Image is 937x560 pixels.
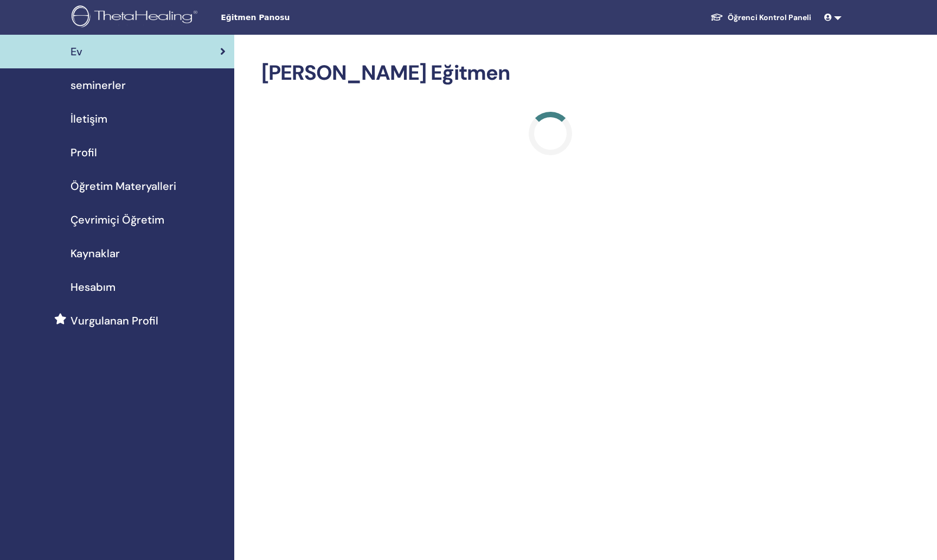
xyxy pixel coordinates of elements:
[70,111,107,127] span: İletişim
[70,77,126,93] span: seminerler
[261,61,839,86] h2: [PERSON_NAME] Eğitmen
[70,43,82,60] span: Ev
[72,5,201,30] img: logo.png
[70,178,176,194] span: Öğretim Materyalleri
[70,212,164,228] span: Çevrimiçi Öğretim
[70,245,120,262] span: Kaynaklar
[702,8,820,28] a: Öğrenci Kontrol Paneli
[710,12,723,22] img: graduation-cap-white.svg
[70,144,97,161] span: Profil
[70,313,158,329] span: Vurgulanan Profil
[70,279,115,295] span: Hesabım
[221,12,383,23] span: Eğitmen Panosu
